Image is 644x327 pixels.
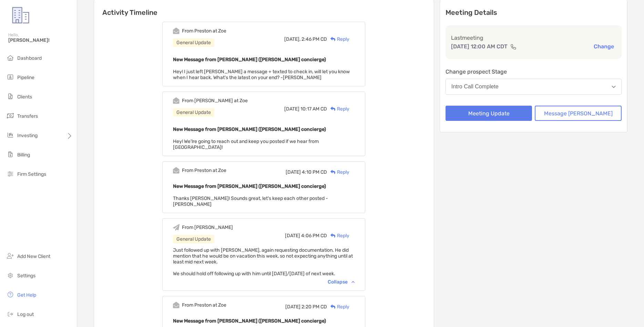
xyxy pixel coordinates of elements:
[173,235,214,243] div: General Update
[173,224,180,231] img: Event icon
[173,138,319,150] span: Hey! We'lre going to reach out and keep you posted if we hear from [GEOGRAPHIC_DATA]!
[6,112,14,120] img: transfers icon
[446,8,622,17] p: Meeting Details
[173,28,180,34] img: Event icon
[451,42,508,51] p: [DATE] 12:00 AM CDT
[285,233,300,239] span: [DATE]
[6,150,14,158] img: billing icon
[446,79,622,95] button: Intro Call Complete
[182,302,226,308] div: From Preston at Zoe
[6,73,14,81] img: pipeline icon
[446,67,622,76] p: Change prospect Stage
[173,57,326,62] b: New Message from [PERSON_NAME] ([PERSON_NAME] concierge)
[6,131,14,139] img: investing icon
[182,98,248,104] div: From [PERSON_NAME] at Zoe
[330,107,336,111] img: Reply icon
[17,273,35,279] span: Settings
[173,108,214,117] div: General Update
[173,126,326,132] b: New Message from [PERSON_NAME] ([PERSON_NAME] concierge)
[301,304,327,310] span: 2:20 PM CD
[173,195,328,207] span: Thanks [PERSON_NAME]! Sounds great, let's keep each other posted -[PERSON_NAME]
[301,233,327,239] span: 4:06 PM CD
[351,281,355,283] img: Chevron icon
[173,167,180,174] img: Event icon
[8,37,73,43] span: [PERSON_NAME]!
[302,169,327,175] span: 4:10 PM CD
[330,37,336,41] img: Reply icon
[330,233,336,238] img: Reply icon
[446,106,532,121] button: Meeting Update
[173,247,353,277] span: Just followed up with [PERSON_NAME], again requesting documentation. He did mention that he would...
[300,106,327,112] span: 10:17 AM CD
[6,252,14,260] img: add_new_client icon
[17,171,46,177] span: Firm Settings
[182,224,233,230] div: From [PERSON_NAME]
[6,92,14,100] img: clients icon
[17,75,34,80] span: Pipeline
[451,84,499,90] div: Intro Call Complete
[6,271,14,279] img: settings icon
[17,133,38,138] span: Investing
[327,232,349,239] div: Reply
[330,305,336,309] img: Reply icon
[451,33,616,42] p: Last meeting
[173,69,350,80] span: Hey! I just left [PERSON_NAME] a message + texted to check in, will let you know when I hear back...
[612,86,616,88] img: Open dropdown arrow
[6,310,14,318] img: logout icon
[286,169,301,175] span: [DATE]
[6,290,14,299] img: get-help icon
[327,303,349,310] div: Reply
[592,43,616,50] button: Change
[17,55,42,61] span: Dashboard
[535,106,622,121] button: Message [PERSON_NAME]
[182,28,226,34] div: From Preston at Zoe
[285,304,300,310] span: [DATE]
[173,38,214,47] div: General Update
[173,183,326,189] b: New Message from [PERSON_NAME] ([PERSON_NAME] concierge)
[327,36,349,43] div: Reply
[327,169,349,176] div: Reply
[17,292,36,298] span: Get Help
[301,36,327,42] span: 2:46 PM CD
[173,97,180,104] img: Event icon
[330,170,336,174] img: Reply icon
[182,167,226,173] div: From Preston at Zoe
[17,311,34,317] span: Log out
[173,302,180,308] img: Event icon
[173,318,326,324] b: New Message from [PERSON_NAME] ([PERSON_NAME] concierge)
[284,36,300,42] span: [DATE],
[17,253,50,259] span: Add New Client
[284,106,299,112] span: [DATE]
[327,105,349,113] div: Reply
[6,54,14,62] img: dashboard icon
[510,44,517,49] img: communication type
[328,279,355,285] div: Collapse
[17,152,30,158] span: Billing
[8,3,33,28] img: Zoe Logo
[17,94,32,100] span: Clients
[17,113,38,119] span: Transfers
[6,170,14,178] img: firm-settings icon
